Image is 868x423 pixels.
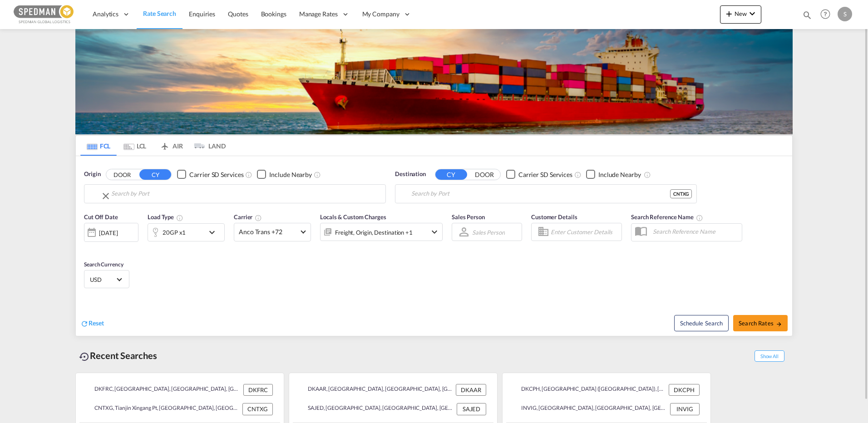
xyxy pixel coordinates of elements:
div: DKAAR [456,384,486,396]
md-input-container: Tianjin Xingang Pt, CNTXG [395,185,696,203]
button: CY [435,169,467,180]
span: Origin [84,170,100,179]
button: DOOR [469,169,500,180]
span: Carrier [234,213,262,221]
span: Load Type [148,213,183,221]
span: Rate Search [143,10,176,17]
md-icon: The selected Trucker/Carrierwill be displayed in the rate results If the rates are from another f... [255,214,262,221]
span: My Company [362,10,399,19]
md-checkbox: Checkbox No Ink [177,170,243,179]
img: c12ca350ff1b11efb6b291369744d907.png [14,4,75,25]
div: INVIG, Vizagapatanam, India, Indian Subcontinent, Asia Pacific [513,403,668,415]
span: Customer Details [531,213,577,221]
span: Destination [395,170,426,179]
span: Anco Trans +72 [239,227,298,236]
button: CY [139,169,171,180]
md-datepicker: Select [84,241,91,253]
md-icon: Unchecked: Search for CY (Container Yard) services for all selected carriers.Checked : Search for... [245,171,252,178]
div: Include Nearby [269,170,312,179]
div: S [838,7,852,21]
md-icon: icon-airplane [159,141,170,148]
button: Clear Input [100,187,111,205]
md-icon: icon-information-outline [176,214,183,221]
div: CNTXG [242,403,273,415]
md-checkbox: Checkbox No Ink [257,170,312,179]
div: 20GP x1icon-chevron-down [148,223,225,241]
div: icon-magnify [802,10,812,24]
md-icon: icon-refresh [80,320,89,328]
div: Freight Origin Destination Factory Stuffing [335,226,413,239]
md-tab-item: FCL [80,136,117,156]
div: DKCPH [669,384,700,396]
md-icon: Unchecked: Ignores neighbouring ports when fetching rates.Checked : Includes neighbouring ports w... [314,171,321,178]
div: Carrier SD Services [518,170,572,179]
div: CNTXG, Tianjin Xingang Pt, China, Greater China & Far East Asia, Asia Pacific [87,403,240,415]
md-icon: icon-arrow-right [776,321,782,327]
span: Analytics [93,10,118,19]
md-icon: icon-magnify [802,10,812,20]
span: Show All [755,350,784,362]
md-tab-item: LCL [117,136,153,156]
md-icon: icon-plus 400-fg [724,8,735,19]
md-icon: icon-backup-restore [79,351,90,362]
md-icon: icon-chevron-down [429,226,440,237]
div: CNTXG [670,189,692,198]
button: Search Ratesicon-arrow-right [733,315,788,331]
div: Recent Searches [75,345,161,366]
md-icon: Unchecked: Search for CY (Container Yard) services for all selected carriers.Checked : Search for... [574,171,582,178]
input: Enter Customer Details [551,225,619,239]
span: New [724,10,758,17]
input: Search by Port [111,187,381,201]
span: Search Currency [84,261,123,268]
span: Quotes [228,10,248,18]
div: SAJED, Jeddah, Saudi Arabia, Middle East, Middle East [300,403,454,415]
div: INVIG [670,403,700,415]
button: icon-plus 400-fgNewicon-chevron-down [720,5,761,24]
md-input-container: Fredericia, DKFRC [84,185,385,203]
img: LCL+%26+FCL+BACKGROUND.png [75,29,793,134]
span: Enquiries [189,10,215,18]
div: [DATE] [84,223,138,242]
span: Locals & Custom Charges [320,213,386,221]
span: Help [818,6,833,22]
span: USD [90,275,115,284]
md-icon: Unchecked: Ignores neighbouring ports when fetching rates.Checked : Includes neighbouring ports w... [644,171,651,178]
md-icon: Your search will be saved by the below given name [696,214,703,221]
div: Include Nearby [598,170,641,179]
div: icon-refreshReset [80,319,104,329]
div: DKCPH, Copenhagen (Kobenhavn), Denmark, Northern Europe, Europe [513,384,666,396]
md-tab-item: AIR [153,136,189,156]
span: Manage Rates [299,10,338,19]
div: Origin DOOR CY Checkbox No InkUnchecked: Search for CY (Container Yard) services for all selected... [76,156,792,336]
md-checkbox: Checkbox No Ink [506,170,572,179]
md-checkbox: Checkbox No Ink [586,170,641,179]
span: Bookings [261,10,286,18]
md-pagination-wrapper: Use the left and right arrow keys to navigate between tabs [80,136,226,156]
md-icon: icon-chevron-down [207,227,222,238]
input: Search by Port [411,187,670,201]
div: [DATE] [99,229,118,237]
div: DKAAR, Aarhus, Denmark, Northern Europe, Europe [300,384,454,396]
div: 20GP x1 [163,226,186,239]
md-select: Select Currency: $ USDUnited States Dollar [89,273,124,286]
span: Cut Off Date [84,213,118,221]
span: Sales Person [452,213,485,221]
md-select: Sales Person [471,226,506,239]
span: Search Reference Name [631,213,703,221]
input: Search Reference Name [648,225,742,238]
div: DKFRC, Fredericia, Denmark, Northern Europe, Europe [87,384,241,396]
button: DOOR [106,169,138,180]
div: SAJED [457,403,486,415]
md-tab-item: LAND [189,136,226,156]
button: Note: By default Schedule search will only considerorigin ports, destination ports and cut off da... [674,315,729,331]
div: DKFRC [243,384,273,396]
md-icon: icon-chevron-down [747,8,758,19]
div: Help [818,6,838,23]
span: Search Rates [739,320,782,327]
span: Reset [89,319,104,327]
div: Freight Origin Destination Factory Stuffingicon-chevron-down [320,223,443,241]
div: Carrier SD Services [189,170,243,179]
